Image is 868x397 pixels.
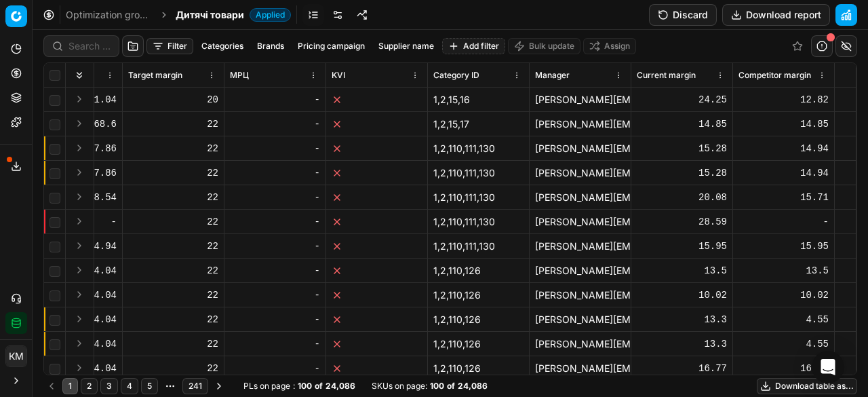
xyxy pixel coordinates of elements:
[230,191,320,204] div: -
[298,381,312,392] strong: 100
[71,262,87,278] button: Expand
[128,240,218,253] div: 22
[535,337,625,351] div: [PERSON_NAME][EMAIL_ADDRESS][DOMAIN_NAME]
[637,337,727,351] div: 13.3
[583,38,636,54] button: Assign
[738,117,829,131] div: 14.85
[637,215,727,229] div: 28.59
[535,191,625,204] div: [PERSON_NAME][EMAIL_ADDRESS][DOMAIN_NAME]
[535,313,625,326] div: [PERSON_NAME][EMAIL_ADDRESS][DOMAIN_NAME]
[182,378,208,394] button: 241
[252,38,290,54] button: Brands
[128,337,218,351] div: 22
[66,8,153,22] a: Optimization groups
[128,142,218,155] div: 22
[433,70,479,81] span: Category ID
[128,215,218,229] div: 22
[722,4,830,26] button: Download report
[128,166,218,180] div: 22
[535,117,625,131] div: [PERSON_NAME][EMAIL_ADDRESS][DOMAIN_NAME]
[738,166,829,180] div: 14.94
[637,117,727,131] div: 14.85
[128,313,218,326] div: 22
[71,115,87,132] button: Expand
[433,337,524,351] div: 1,2,110,126
[535,215,625,229] div: [PERSON_NAME][EMAIL_ADDRESS][DOMAIN_NAME]
[535,70,570,81] span: Manager
[637,191,727,204] div: 20.08
[141,378,158,394] button: 5
[230,240,320,253] div: -
[230,93,320,107] div: -
[230,362,320,375] div: -
[196,38,249,54] button: Categories
[43,377,227,396] nav: pagination
[230,288,320,302] div: -
[447,381,455,392] strong: of
[315,381,323,392] strong: of
[230,337,320,351] div: -
[71,311,87,327] button: Expand
[81,378,98,394] button: 2
[738,142,829,155] div: 14.94
[243,381,355,392] div: :
[121,378,138,394] button: 4
[6,346,26,366] span: КM
[128,264,218,278] div: 22
[458,381,488,392] strong: 24,086
[373,38,439,54] button: Supplier name
[738,288,829,302] div: 10.02
[71,189,87,205] button: Expand
[738,70,811,81] span: Competitor margin
[738,93,829,107] div: 12.82
[637,166,727,180] div: 15.28
[637,264,727,278] div: 13.5
[71,213,87,229] button: Expand
[535,166,625,180] div: [PERSON_NAME][EMAIL_ADDRESS][DOMAIN_NAME]
[68,39,111,53] input: Search by SKU or title
[332,70,345,81] span: KVI
[535,362,625,375] div: [PERSON_NAME][EMAIL_ADDRESS][DOMAIN_NAME]
[128,288,218,302] div: 22
[433,142,524,155] div: 1,2,110,111,130
[211,378,227,394] button: Go to next page
[433,362,524,375] div: 1,2,110,126
[243,381,290,392] span: PLs on page
[372,381,427,392] span: SKUs on page :
[738,215,829,229] div: -
[71,286,87,303] button: Expand
[325,381,355,392] strong: 24,086
[230,264,320,278] div: -
[433,166,524,180] div: 1,2,110,111,130
[176,8,291,22] span: Дитячі товариApplied
[433,93,524,107] div: 1,2,15,16
[128,117,218,131] div: 22
[43,378,60,394] button: Go to previous page
[649,4,717,26] button: Discard
[230,215,320,229] div: -
[100,378,118,394] button: 3
[637,142,727,155] div: 15.28
[433,240,524,253] div: 1,2,110,111,130
[292,38,370,54] button: Pricing campaign
[535,240,625,253] div: [PERSON_NAME][EMAIL_ADDRESS][DOMAIN_NAME]
[535,264,625,278] div: [PERSON_NAME][EMAIL_ADDRESS][DOMAIN_NAME]
[433,117,524,131] div: 1,2,15,17
[71,360,87,376] button: Expand
[62,378,78,394] button: 1
[430,381,444,392] strong: 100
[757,378,857,394] button: Download table as...
[66,8,291,22] nav: breadcrumb
[128,93,218,107] div: 20
[738,362,829,375] div: 16.77
[71,140,87,156] button: Expand
[433,264,524,278] div: 1,2,110,126
[812,351,844,383] div: Open Intercom Messenger
[637,288,727,302] div: 10.02
[128,362,218,375] div: 22
[250,8,291,22] span: Applied
[433,288,524,302] div: 1,2,110,126
[71,164,87,181] button: Expand
[433,191,524,204] div: 1,2,110,111,130
[535,142,625,155] div: [PERSON_NAME][EMAIL_ADDRESS][DOMAIN_NAME]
